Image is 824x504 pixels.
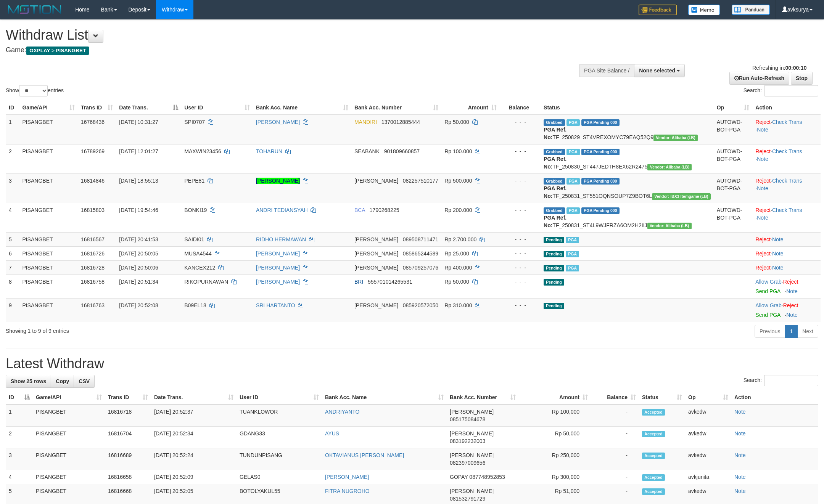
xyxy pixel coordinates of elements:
td: 4 [6,203,19,232]
a: Note [786,288,798,294]
span: Marked by avkyakub [566,207,580,214]
span: Accepted [642,488,665,495]
td: AUTOWD-BOT-PGA [714,144,752,173]
span: Accepted [642,431,665,437]
td: avkedw [685,404,731,427]
td: TF_250831_ST4L9WJFRZA6OM2H2IIJ [541,203,714,232]
th: Trans ID: activate to sort column ascending [105,390,151,404]
span: Pending [544,303,564,309]
td: PISANGBET [19,144,77,173]
a: Note [734,430,746,437]
th: Trans ID: activate to sort column ascending [78,101,116,115]
th: Game/API: activate to sort column ascending [33,390,105,404]
th: Balance: activate to sort column ascending [591,390,639,404]
span: Vendor URL: https://dashboard.q2checkout.com/secure [647,223,692,229]
div: PGA Site Balance / [579,64,634,77]
th: Game/API: activate to sort column ascending [19,101,77,115]
th: Op: activate to sort column ascending [714,101,752,115]
span: MUSA4544 [184,250,212,257]
img: Button%20Memo.svg [688,5,720,15]
span: OXPLAY > PISANGBET [26,47,89,55]
th: Amount: activate to sort column ascending [519,390,591,404]
span: SPI0707 [184,119,205,125]
td: PISANGBET [19,298,77,322]
b: PGA Ref. No: [544,127,566,140]
span: CSV [79,378,90,384]
div: - - - [503,206,538,214]
td: 16816718 [105,404,151,427]
a: FITRA NUGROHO [325,488,370,494]
th: ID: activate to sort column descending [6,390,33,404]
td: 3 [6,448,33,470]
span: Marked by avkyakub [566,119,580,126]
div: - - - [503,177,538,185]
span: Copy 085709257076 to clipboard [403,265,438,271]
td: PISANGBET [19,260,77,274]
span: Marked by avkedw [566,251,579,257]
span: [PERSON_NAME] [450,452,494,458]
span: 16816758 [81,279,105,285]
td: TUANKLOWOR [237,404,322,427]
td: 8 [6,274,19,298]
span: PGA Pending [581,178,620,185]
a: Check Trans [772,119,802,125]
a: [PERSON_NAME] [256,265,300,271]
span: Marked by avkedw [566,178,580,185]
span: MANDIRI [354,119,377,125]
span: Copy 089508711471 to clipboard [403,236,438,242]
a: Reject [783,302,798,308]
td: · [752,246,821,260]
span: SEABANK [354,148,380,154]
td: [DATE] 20:52:09 [151,470,237,484]
th: Op: activate to sort column ascending [685,390,731,404]
b: PGA Ref. No: [544,215,566,228]
span: Vendor URL: https://dashboard.q2checkout.com/secure [652,193,711,200]
td: Rp 50,000 [519,427,591,448]
span: 16815803 [81,207,105,213]
a: Note [772,250,784,257]
td: PISANGBET [33,448,105,470]
span: 16814846 [81,178,105,184]
span: Grabbed [544,178,565,185]
a: ANDRIYANTO [325,409,360,415]
td: · · [752,203,821,232]
a: OKTAVIANUS [PERSON_NAME] [325,452,404,458]
th: User ID: activate to sort column ascending [181,101,253,115]
td: 1 [6,115,19,144]
td: 9 [6,298,19,322]
td: PISANGBET [33,470,105,484]
td: 6 [6,246,19,260]
a: Note [734,488,746,494]
a: Note [772,265,784,271]
a: Note [786,312,798,318]
td: 16816704 [105,427,151,448]
a: Allow Grab [755,279,781,285]
img: panduan.png [732,5,770,15]
td: · [752,298,821,322]
td: 1 [6,404,33,427]
th: Bank Acc. Number: activate to sort column ascending [351,101,441,115]
input: Search: [764,375,818,386]
th: Status: activate to sort column ascending [639,390,685,404]
a: Reject [755,207,771,213]
span: MAXWIN23456 [184,148,221,154]
div: - - - [503,250,538,257]
th: Action [752,101,821,115]
strong: 00:00:10 [785,65,806,71]
span: Copy 085920572050 to clipboard [403,302,438,308]
a: Reject [755,265,771,271]
span: PGA Pending [581,119,620,126]
span: Rp 400.000 [444,265,472,271]
a: [PERSON_NAME] [325,474,369,480]
a: 1 [785,325,798,338]
th: Bank Acc. Name: activate to sort column ascending [253,101,351,115]
a: Reject [783,279,798,285]
span: [PERSON_NAME] [450,430,494,437]
div: - - - [503,302,538,309]
th: Bank Acc. Name: activate to sort column ascending [322,390,447,404]
a: TOHARUN [256,148,282,154]
a: Allow Grab [755,302,781,308]
span: Accepted [642,453,665,459]
span: Vendor URL: https://dashboard.q2checkout.com/secure [647,164,692,170]
a: AYUS [325,430,339,437]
